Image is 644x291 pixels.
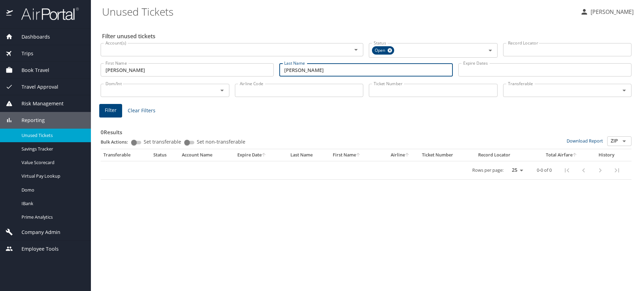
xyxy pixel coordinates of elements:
table: custom pagination table [101,149,632,180]
span: Filter [105,106,117,115]
p: [PERSON_NAME] [588,8,634,16]
div: Transferable [103,152,148,158]
span: Trips [13,50,33,57]
button: Open [485,46,495,55]
button: sort [356,153,361,157]
span: IBank [22,200,83,207]
button: sort [262,153,266,157]
button: Filter [99,104,122,118]
span: Employee Tools [13,245,59,253]
span: Risk Management [13,100,63,107]
span: Company Admin [13,228,60,236]
button: Open [217,86,227,95]
th: Status [151,149,179,161]
span: Virtual Pay Lookup [22,173,83,179]
span: Clear Filters [128,106,155,115]
span: Book Travel [13,66,49,74]
th: Total Airfare [533,149,590,161]
img: icon-airportal.png [6,7,14,21]
span: Reporting [13,116,45,124]
h2: Filter unused tickets [102,31,633,42]
div: Open [372,46,394,55]
select: rows per page [506,165,526,176]
th: Last Name [288,149,330,161]
button: Clear Filters [125,104,158,117]
span: Savings Tracker [22,146,83,152]
button: [PERSON_NAME] [577,6,636,18]
span: Set non-transferable [197,139,245,144]
span: Travel Approval [13,83,58,91]
h1: Unused Tickets [102,1,575,22]
button: Open [619,136,629,146]
th: Ticket Number [419,149,475,161]
p: Rows per page: [472,168,503,172]
span: Set transferable [144,139,181,144]
button: sort [573,153,577,157]
p: Bulk Actions: [101,139,134,145]
th: Record Locator [475,149,533,161]
th: History [590,149,623,161]
span: Prime Analytics [22,214,83,220]
button: Open [351,45,361,55]
span: Open [372,47,389,54]
th: Airline [381,149,419,161]
th: Expire Date [235,149,288,161]
button: Open [619,86,629,95]
th: Account Name [179,149,234,161]
span: Value Scorecard [22,159,83,166]
th: First Name [330,149,381,161]
img: airportal-logo.png [14,7,79,21]
span: Unused Tickets [22,132,83,139]
p: 0-0 of 0 [537,168,552,172]
span: Domo [22,187,83,193]
button: sort [405,153,410,157]
span: Dashboards [13,33,50,41]
h3: 0 Results [101,124,632,136]
a: Download Report [567,138,603,144]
